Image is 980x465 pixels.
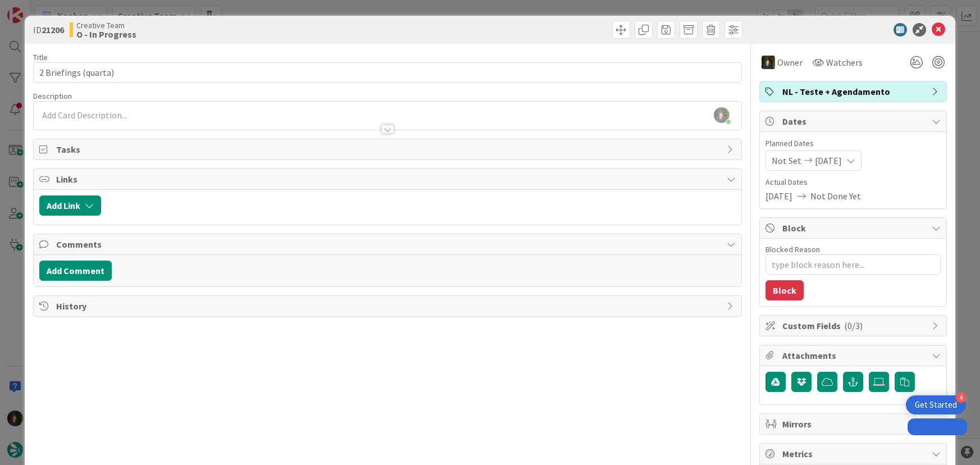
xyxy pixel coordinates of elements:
span: Custom Fields [782,319,926,332]
input: type card name here... [33,62,742,83]
span: Tasks [56,143,722,156]
span: Owner [777,56,803,69]
span: Mirrors [782,417,926,431]
span: Not Done Yet [810,189,861,203]
b: 21206 [42,24,64,35]
span: Attachments [782,349,926,362]
span: Comments [56,238,722,251]
span: History [56,299,722,313]
span: [DATE] [815,154,842,167]
div: Get Started [915,399,957,411]
span: Watchers [826,56,863,69]
b: O - In Progress [76,30,136,39]
label: Blocked Reason [765,244,820,254]
span: ( 0/3 ) [844,320,863,331]
img: OSJL0tKbxWQXy8f5HcXbcaBiUxSzdGq2.jpg [714,107,730,123]
span: Creative Team [76,21,136,30]
span: Not Set [772,154,801,167]
button: Block [765,280,804,300]
span: Actual Dates [765,176,941,188]
div: 4 [956,393,966,403]
span: Metrics [782,447,926,461]
label: Title [33,52,48,62]
button: Add Comment [39,261,112,281]
span: NL - Teste + Agendamento [782,85,926,98]
div: Open Get Started checklist, remaining modules: 4 [906,395,966,414]
img: MC [762,56,775,69]
span: Planned Dates [765,138,941,149]
span: Dates [782,115,926,128]
button: Add Link [39,195,101,216]
span: [DATE] [765,189,792,203]
span: Links [56,172,722,186]
span: Description [33,91,72,101]
span: Block [782,221,926,235]
span: ID [33,23,64,37]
